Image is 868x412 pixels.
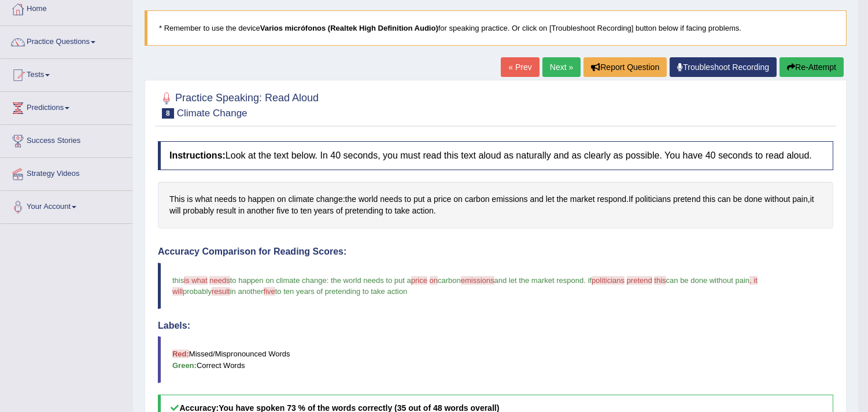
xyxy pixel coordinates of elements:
b: Green: [172,361,197,370]
a: Practice Questions [1,26,132,55]
span: Click to see word definition [380,193,402,205]
span: Click to see word definition [570,193,595,205]
span: Click to see word definition [557,193,568,205]
span: Click to see word definition [291,205,298,217]
span: Click to see word definition [413,193,424,205]
span: pretend [627,276,652,285]
span: . [583,276,586,285]
h4: Accuracy Comparison for Reading Scores: [158,247,833,257]
span: this [172,276,184,285]
span: 8 [162,108,174,119]
span: Click to see word definition [703,193,715,205]
span: on [430,276,438,285]
span: Click to see word definition [316,193,343,205]
span: Click to see word definition [289,193,314,205]
a: Your Account [1,191,132,220]
a: Strategy Videos [1,158,132,187]
span: emissions [461,276,494,285]
h2: Practice Speaking: Read Aloud [158,90,319,119]
b: Red: [172,350,189,358]
span: Click to see word definition [492,193,527,205]
span: Click to see word definition [215,193,237,205]
span: result [212,287,230,296]
span: Click to see word definition [345,193,356,205]
span: can be done without pain [666,276,750,285]
a: Success Stories [1,125,132,154]
span: Click to see word definition [248,193,275,205]
span: Click to see word definition [314,205,334,217]
span: in another [230,287,264,296]
span: Click to see word definition [386,205,393,217]
span: Click to see word definition [183,205,214,217]
span: politicians [592,276,625,285]
a: Next » [542,57,581,77]
span: Click to see word definition [412,205,434,217]
a: Tests [1,59,132,88]
span: Click to see word definition [453,193,463,205]
span: probably [183,287,212,296]
span: needs [209,276,230,285]
span: Click to see word definition [434,193,451,205]
button: Report Question [583,57,667,77]
a: « Prev [501,57,539,77]
span: if [588,276,592,285]
span: Click to see word definition [239,193,246,205]
a: Troubleshoot Recording [670,57,777,77]
span: Click to see word definition [792,193,807,205]
span: Click to see word definition [169,205,180,217]
span: is what [184,276,207,285]
small: Climate Change [177,108,248,119]
span: Click to see word definition [359,193,378,205]
span: Click to see word definition [673,193,700,205]
span: Click to see word definition [276,205,289,217]
span: Click to see word definition [427,193,431,205]
span: Click to see word definition [718,193,731,205]
span: : [327,276,329,285]
span: , it [749,276,758,285]
span: Click to see word definition [169,193,184,205]
span: Click to see word definition [636,193,671,205]
span: to happen on climate change [230,276,327,285]
span: Click to see word definition [247,205,274,217]
span: will [172,287,183,296]
span: the world needs to put a [331,276,411,285]
b: Instructions: [169,150,226,160]
h4: Labels: [158,321,833,331]
span: Click to see word definition [744,193,762,205]
blockquote: Missed/Mispronounced Words Correct Words [158,336,833,382]
span: Click to see word definition [810,193,814,205]
span: Click to see word definition [238,205,245,217]
span: this [654,276,666,285]
button: Re-Attempt [780,57,844,77]
span: Click to see word definition [187,193,193,205]
span: Click to see word definition [394,205,409,217]
span: Click to see word definition [733,193,743,205]
a: Predictions [1,92,132,121]
span: to ten years of pretending to take action [275,287,407,296]
span: Click to see word definition [301,205,312,217]
span: carbon [438,276,461,285]
blockquote: * Remember to use the device for speaking practice. Or click on [Troubleshoot Recording] button b... [145,10,847,46]
span: Click to see word definition [764,193,790,205]
span: Click to see word definition [404,193,411,205]
span: five [264,287,275,296]
span: Click to see word definition [597,193,627,205]
span: price [411,276,427,285]
span: Click to see word definition [345,205,383,217]
span: Click to see word definition [216,205,236,217]
span: Click to see word definition [277,193,286,205]
span: Click to see word definition [530,193,544,205]
span: Click to see word definition [336,205,343,217]
div: : . , . [158,182,833,229]
h4: Look at the text below. In 40 seconds, you must read this text aloud as naturally and as clearly ... [158,141,833,170]
span: Click to see word definition [195,193,212,205]
span: Click to see word definition [546,193,555,205]
b: Varios micrófonos (Realtek High Definition Audio) [260,24,438,32]
span: Click to see word definition [629,193,633,205]
span: Click to see word definition [465,193,490,205]
span: and let the market respond [494,276,584,285]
